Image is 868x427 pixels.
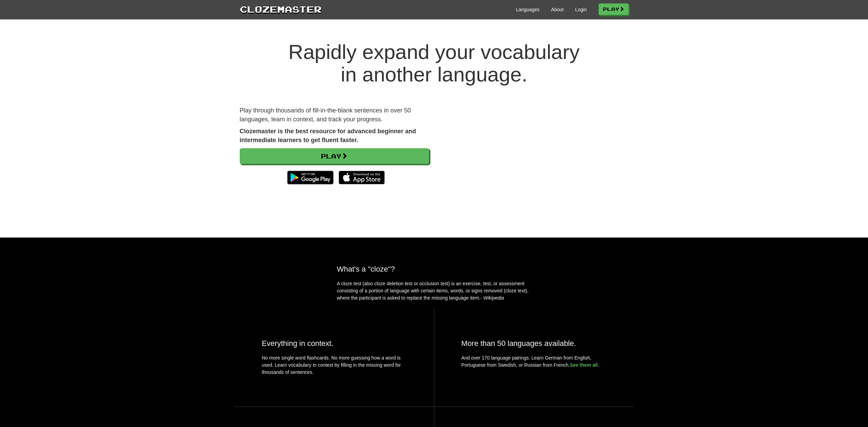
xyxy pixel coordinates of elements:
[240,128,416,143] strong: Clozemaster is the best resource for advanced beginner and intermediate learners to get fluent fa...
[240,148,429,164] a: Play
[516,6,540,13] a: Languages
[599,3,629,15] a: Play
[240,3,322,15] a: Clozemaster
[240,106,429,124] p: Play through thousands of fill-in-the-blank sentences in over 50 languages, learn in context, and...
[570,362,599,368] a: See them all.
[461,339,606,348] h2: More than 50 languages available.
[262,339,407,348] h2: Everything in context.
[575,6,587,13] a: Login
[461,354,606,369] p: And over 170 language pairings. Learn German from English, Portuguese from Swedish, or Russian fr...
[339,171,385,184] img: Download_on_the_App_Store_Badge_US-UK_135x40-25178aeef6eb6b83b96f5f2d004eda3bffbb37122de64afbaef7...
[337,265,531,273] h2: What's a "cloze"?
[551,6,564,13] a: About
[262,354,407,379] p: No more single word flashcards. No more guessing how a word is used. Learn vocabulary in context ...
[284,167,337,188] img: Get it on Google Play
[481,295,504,301] em: - Wikipedia
[337,280,531,302] p: A cloze test (also cloze deletion test or occlusion test) is an exercise, test, or assessment con...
